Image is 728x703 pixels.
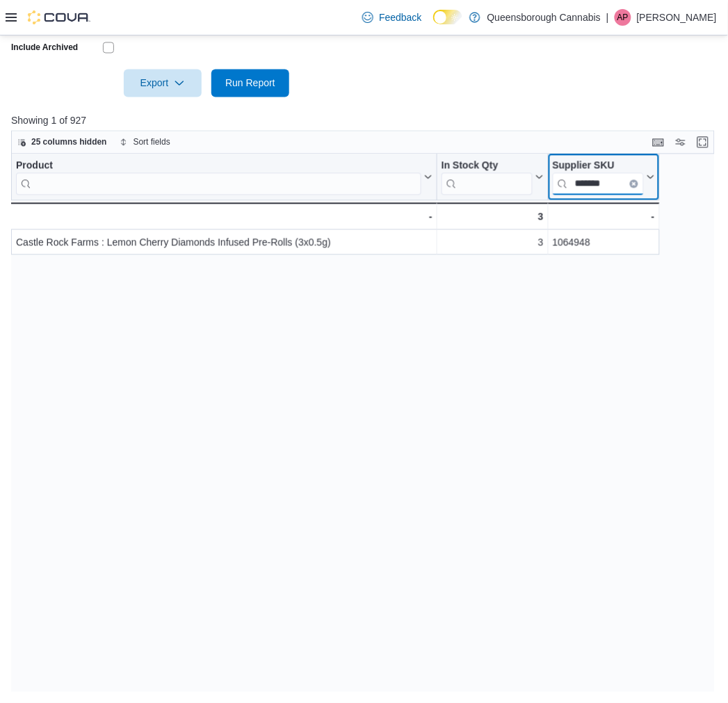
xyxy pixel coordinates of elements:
[114,134,176,151] button: Sort fields
[442,209,544,225] div: 3
[132,70,193,97] span: Export
[553,159,655,195] button: Supplier SKUClear input
[211,70,289,97] button: Run Report
[31,137,107,148] span: 25 columns hidden
[225,76,275,90] span: Run Report
[553,159,644,172] div: Supplier SKU
[28,10,90,24] img: Cova
[16,159,421,172] div: Product
[615,9,631,26] div: April Petrie
[487,9,601,26] p: Queensborough Cannabis
[16,234,432,251] div: Castle Rock Farms : Lemon Cherry Diamonds Infused Pre-Rolls (3x0.5g)
[357,3,427,31] a: Feedback
[553,209,655,225] div: -
[12,134,113,151] button: 25 columns hidden
[672,134,689,151] button: Display options
[11,114,722,128] p: Showing 1 of 927
[15,209,432,225] div: -
[16,159,432,195] button: Product
[16,159,421,195] div: Product
[553,234,655,251] div: 1064948
[379,10,421,24] span: Feedback
[124,70,202,97] button: Export
[630,179,638,188] button: Clear input
[442,234,544,251] div: 3
[637,9,717,26] p: [PERSON_NAME]
[442,159,533,172] div: In Stock Qty
[650,134,667,151] button: Keyboard shortcuts
[442,159,544,195] button: In Stock Qty
[553,159,644,195] div: Supplier SKU
[695,134,711,151] button: Enter fullscreen
[134,137,170,148] span: Sort fields
[11,42,78,54] label: Include Archived
[442,159,533,195] div: In Stock Qty
[433,10,462,24] input: Dark Mode
[617,9,629,26] span: AP
[606,9,609,26] p: |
